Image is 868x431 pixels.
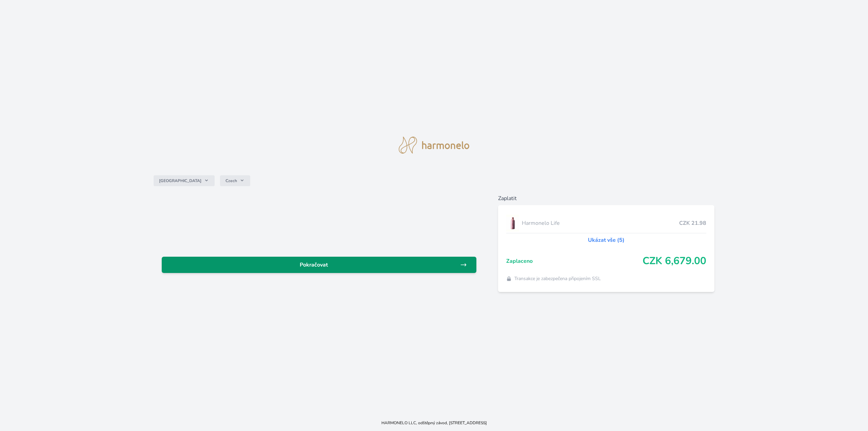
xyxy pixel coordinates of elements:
img: CLEAN_LIFE_se_stinem_x-lo.jpg [506,215,519,232]
a: Pokračovat [162,257,476,273]
span: Harmonelo Life [522,219,679,227]
span: [GEOGRAPHIC_DATA] [159,178,201,183]
h6: Zaplatit [498,194,714,202]
a: Ukázat vše (5) [588,236,625,244]
span: Zaplaceno [506,257,642,265]
span: Pokračovat [167,261,460,269]
button: Czech [220,175,250,186]
img: logo.svg [399,137,469,154]
span: CZK 6,679.00 [643,255,706,267]
span: Czech [225,178,237,183]
button: [GEOGRAPHIC_DATA] [154,175,215,186]
span: Transakce je zabezpečena připojením SSL [514,275,601,282]
span: CZK 21.98 [679,219,706,227]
